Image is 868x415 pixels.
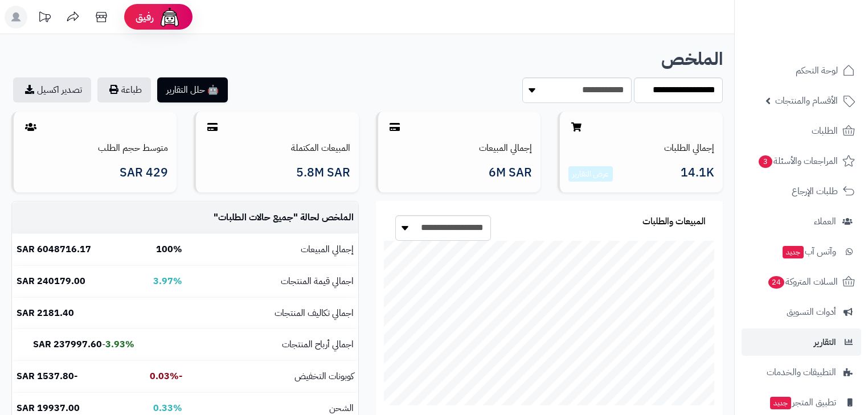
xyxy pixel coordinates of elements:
[187,234,358,265] td: إجمالي المبيعات
[153,274,182,288] b: 3.97%
[187,298,358,329] td: اجمالي تكاليف المنتجات
[642,217,706,227] h3: المبيعات والطلبات
[770,397,791,409] span: جديد
[17,401,80,415] b: 19937.00 SAR
[187,202,358,233] td: الملخص لحالة " "
[742,147,861,175] a: المراجعات والأسئلة3
[742,298,861,326] a: أدوات التسويق
[187,329,358,360] td: اجمالي أرباح المنتجات
[742,178,861,205] a: طلبات الإرجاع
[97,77,151,102] button: طباعة
[291,141,350,155] a: المبيعات المكتملة
[742,117,861,145] a: الطلبات
[120,166,168,179] span: 429 SAR
[489,166,532,179] span: 6M SAR
[30,6,59,31] a: تحديثات المنصة
[33,338,102,351] b: 237997.60 SAR
[157,77,228,102] button: 🤖 حلل التقارير
[661,46,723,72] b: الملخص
[187,266,358,297] td: اجمالي قيمة المنتجات
[812,123,838,139] span: الطلبات
[136,10,154,24] span: رفيق
[17,243,91,256] b: 6048716.17 SAR
[781,244,836,260] span: وآتس آب
[153,401,182,415] b: 0.33%
[814,213,836,229] span: العملاء
[787,304,836,320] span: أدوات التسويق
[742,328,861,356] a: التقارير
[105,338,134,351] b: 3.93%
[769,395,836,410] span: تطبيق المتجر
[758,153,838,169] span: المراجعات والأسئلة
[479,141,532,155] a: إجمالي المبيعات
[12,329,139,360] td: -
[796,63,838,79] span: لوحة التحكم
[742,238,861,265] a: وآتس آبجديد
[742,57,861,84] a: لوحة التحكم
[296,166,350,179] span: 5.8M SAR
[98,141,168,155] a: متوسط حجم الطلب
[775,93,838,109] span: الأقسام والمنتجات
[742,359,861,386] a: التطبيقات والخدمات
[664,141,714,155] a: إجمالي الطلبات
[150,369,182,383] b: -0.03%
[218,211,293,224] span: جميع حالات الطلبات
[783,246,804,258] span: جديد
[13,77,91,102] a: تصدير اكسيل
[759,155,772,168] span: 3
[768,276,784,289] span: 24
[17,274,85,288] b: 240179.00 SAR
[17,369,77,383] b: -1537.80 SAR
[187,361,358,392] td: كوبونات التخفيض
[767,364,836,380] span: التطبيقات والخدمات
[792,183,838,199] span: طلبات الإرجاع
[767,274,838,290] span: السلات المتروكة
[572,168,609,180] a: عرض التقارير
[742,208,861,235] a: العملاء
[156,243,182,256] b: 100%
[742,268,861,295] a: السلات المتروكة24
[681,166,714,182] span: 14.1K
[158,6,181,28] img: ai-face.png
[17,306,74,320] b: 2181.40 SAR
[814,334,836,350] span: التقارير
